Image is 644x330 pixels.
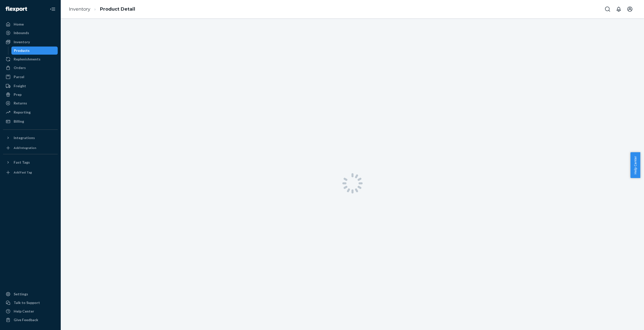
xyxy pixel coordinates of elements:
[48,4,58,14] button: Close Navigation
[11,47,58,55] a: Products
[65,2,139,17] ol: breadcrumbs
[14,57,40,62] div: Replenishments
[14,300,40,305] div: Talk to Support
[14,119,24,124] div: Billing
[3,158,58,166] button: Fast Tags
[3,20,58,28] a: Home
[3,38,58,46] a: Inventory
[14,160,30,165] div: Fast Tags
[14,101,27,106] div: Returns
[3,29,58,37] a: Inbounds
[630,152,640,178] button: Help Center
[3,64,58,72] a: Orders
[14,110,31,115] div: Reporting
[3,108,58,116] a: Reporting
[3,73,58,81] a: Parcel
[14,74,24,79] div: Parcel
[3,55,58,63] a: Replenishments
[3,307,58,315] a: Help Center
[14,92,22,97] div: Prep
[14,65,26,70] div: Orders
[69,6,90,12] a: Inventory
[14,170,32,174] div: Add Fast Tag
[3,134,58,142] button: Integrations
[3,91,58,99] a: Prep
[3,316,58,324] button: Give Feedback
[3,290,58,298] a: Settings
[14,317,38,322] div: Give Feedback
[14,30,29,35] div: Inbounds
[3,117,58,125] a: Billing
[14,146,36,150] div: Add Integration
[14,39,30,45] div: Inventory
[625,4,635,14] button: Open account menu
[3,99,58,107] a: Returns
[14,83,26,89] div: Freight
[14,292,28,297] div: Settings
[3,144,58,152] a: Add Integration
[14,22,24,27] div: Home
[3,82,58,90] a: Freight
[14,135,35,140] div: Integrations
[14,48,30,53] div: Products
[3,168,58,177] a: Add Fast Tag
[603,4,613,14] button: Open Search Box
[3,299,58,307] a: Talk to Support
[100,6,135,12] a: Product Detail
[614,4,624,14] button: Open notifications
[14,309,34,314] div: Help Center
[6,7,27,12] img: Flexport logo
